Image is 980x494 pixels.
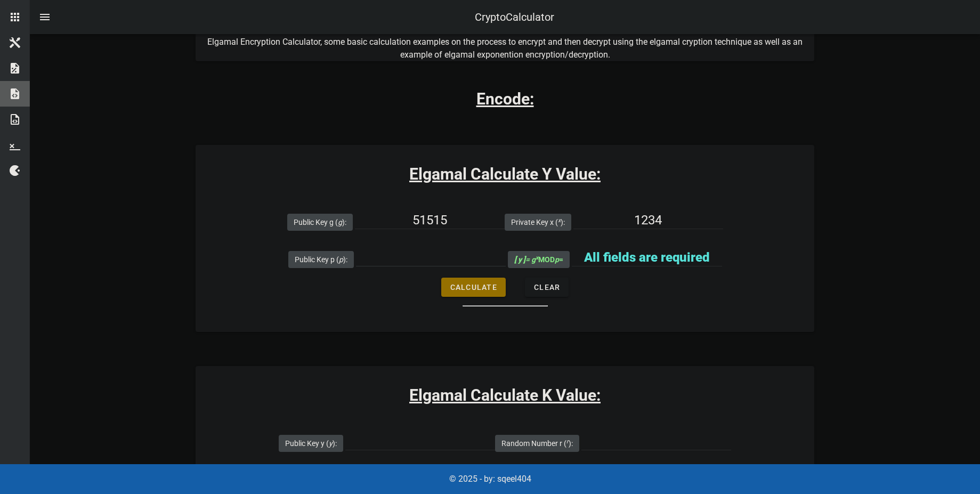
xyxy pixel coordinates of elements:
[339,255,343,264] i: p
[525,278,569,297] button: Clear
[329,439,333,448] i: y
[536,254,538,261] sup: x
[196,383,814,407] h3: Elgamal Calculate K Value:
[558,217,561,224] sup: x
[514,255,525,264] b: [ y ]
[449,474,531,484] span: © 2025 - by: sqeel404
[514,255,538,264] i: = g
[566,438,569,445] sup: r
[338,218,342,226] i: g
[285,438,337,449] label: Public Key y ( ):
[294,217,346,228] label: Public Key g ( ):
[475,9,554,25] div: CryptoCalculator
[196,162,814,186] h3: Elgamal Calculate Y Value:
[555,255,559,264] i: p
[32,4,58,30] button: nav-menu-toggle
[476,87,534,111] h3: Encode:
[501,438,573,449] label: Random Number r ( ):
[533,283,560,291] span: Clear
[295,254,347,265] label: Public Key p ( ):
[450,283,497,291] span: Calculate
[514,255,563,264] span: MOD =
[441,278,506,297] button: Calculate
[196,36,814,61] p: Elgamal Encryption Calculator, some basic calculation examples on the process to encrypt and then...
[511,217,565,228] label: Private Key x ( ):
